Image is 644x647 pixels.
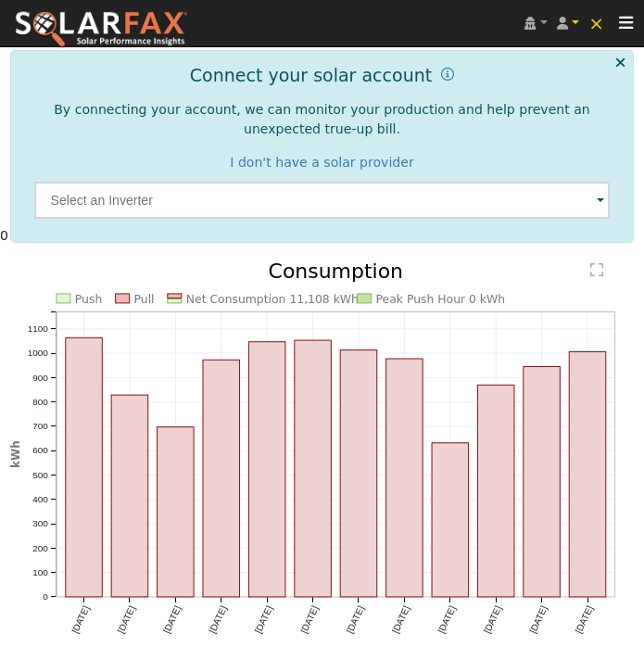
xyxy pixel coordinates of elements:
[32,543,48,553] text: 200
[432,443,469,597] rect: onclick=""
[32,445,48,455] text: 600
[190,65,432,86] h1: Connect your solar account
[609,10,644,36] button: Toggle navigation
[524,366,561,597] rect: onclick=""
[32,518,48,528] text: 300
[32,372,48,382] text: 900
[482,604,503,635] text: [DATE]
[207,604,228,635] text: [DATE]
[32,494,48,504] text: 400
[528,604,549,635] text: [DATE]
[75,292,102,306] text: Push
[248,342,285,598] rect: onclick=""
[230,155,414,170] a: I don't have a solar provider
[186,292,360,306] text: Net Consumption 11,108 kWh
[478,385,515,597] rect: onclick=""
[133,292,154,306] text: Pull
[588,12,604,34] span: ×
[295,340,332,597] rect: onclick=""
[32,470,48,480] text: 500
[32,567,48,577] text: 100
[574,604,595,635] text: [DATE]
[9,440,22,468] text: kWh
[65,337,102,597] rect: onclick=""
[14,10,188,49] img: SolarFax
[27,323,48,334] text: 1100
[436,604,458,635] text: [DATE]
[27,348,48,358] text: 1000
[298,604,320,635] text: [DATE]
[570,351,607,597] rect: onclick=""
[269,260,404,283] text: Consumption
[69,604,91,635] text: [DATE]
[253,604,274,635] text: [DATE]
[43,591,48,602] text: 0
[34,182,611,219] input: Select an Inverter
[590,262,603,277] text: 
[376,292,506,306] text: Peak Push Hour 0 kWh
[345,604,366,635] text: [DATE]
[32,421,48,431] text: 700
[111,395,148,597] rect: onclick=""
[386,359,423,597] rect: onclick=""
[54,102,590,136] span: By connecting your account, we can monitor your production and help prevent an unexpected true-up...
[157,427,194,598] rect: onclick=""
[115,604,136,635] text: [DATE]
[32,397,48,407] text: 800
[390,604,411,635] text: [DATE]
[161,604,183,635] text: [DATE]
[340,349,377,597] rect: onclick=""
[203,360,240,597] rect: onclick=""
